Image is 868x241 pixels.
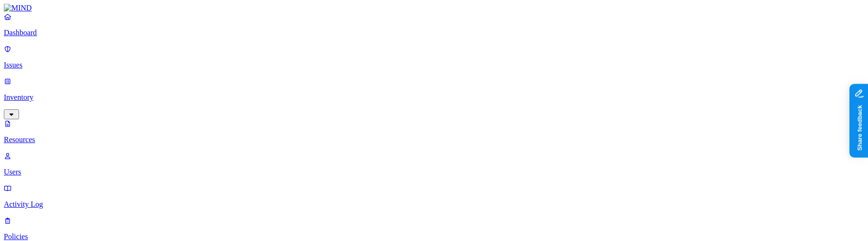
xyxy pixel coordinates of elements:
[4,168,864,176] p: Users
[4,135,864,144] p: Resources
[4,232,864,241] p: Policies
[4,200,864,209] p: Activity Log
[4,93,864,102] p: Inventory
[4,29,864,37] p: Dashboard
[4,61,864,69] p: Issues
[4,4,32,12] img: MIND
